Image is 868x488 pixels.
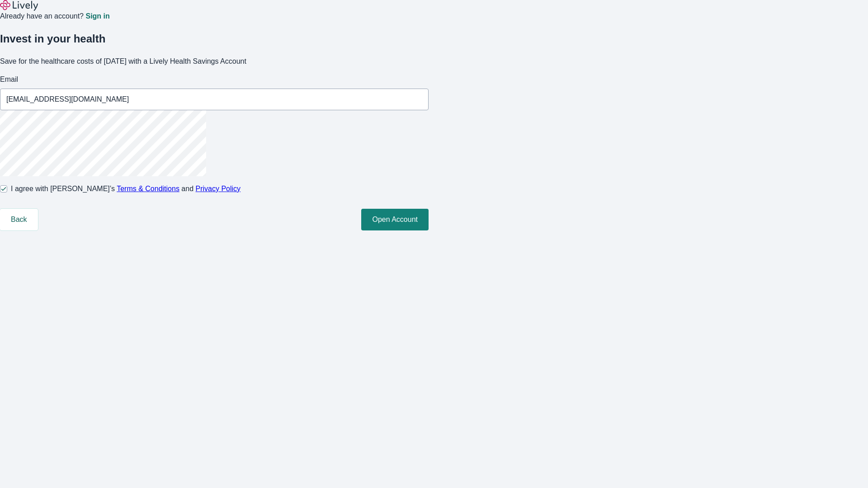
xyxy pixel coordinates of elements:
[117,185,179,192] a: Terms & Conditions
[11,183,241,194] span: I agree with [PERSON_NAME]’s and
[196,185,241,192] a: Privacy Policy
[85,13,109,20] a: Sign in
[361,209,429,230] button: Open Account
